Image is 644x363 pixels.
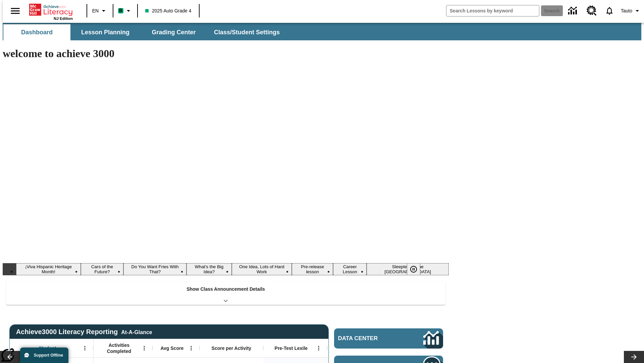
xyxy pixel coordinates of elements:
[16,328,152,336] span: Achieve3000 Literacy Reporting
[3,24,286,40] div: SubNavbar
[186,263,231,275] button: Slide 4 What's the Big Idea?
[123,263,186,275] button: Slide 3 Do You Want Fries With That?
[54,16,73,21] span: NJ Edition
[601,2,618,19] a: Notifications
[119,6,122,15] span: B
[334,328,443,349] a: Data Center
[407,263,427,275] div: Pause
[139,343,149,353] button: Open Menu
[314,343,324,353] button: Open Menu
[618,5,644,17] button: Profile/Settings
[81,29,129,36] span: Lesson Planning
[621,7,632,14] span: Tauto
[92,7,99,14] span: EN
[3,24,70,40] button: Dashboard
[89,5,111,17] button: Language: EN, Select a language
[333,263,367,275] button: Slide 7 Career Lesson
[583,2,601,20] a: Resource Center, Will open in new tab
[160,345,183,351] span: Avg Score
[624,351,644,363] button: Lesson carousel, Next
[212,345,252,351] span: Score per Activity
[214,29,280,36] span: Class/Student Settings
[338,335,401,342] span: Data Center
[121,328,152,335] div: At-A-Glance
[20,348,68,363] button: Support Offline
[186,286,265,293] p: Show Class Announcement Details
[34,353,63,358] span: Support Offline
[367,263,449,275] button: Slide 8 Sleepless in the Animal Kingdom
[564,2,583,20] a: Data Center
[97,342,141,354] span: Activities Completed
[5,1,25,21] button: Open side menu
[3,47,449,60] h1: welcome to achieve 3000
[29,3,73,16] a: Home
[145,7,192,14] span: 2025 Auto Grade 4
[152,29,196,36] span: Grading Center
[3,23,641,40] div: SubNavbar
[39,345,56,351] span: Student
[407,263,420,275] button: Pause
[275,345,308,351] span: Pre-Test Lexile
[21,29,53,36] span: Dashboard
[186,343,196,353] button: Open Menu
[80,343,90,353] button: Open Menu
[16,263,81,275] button: Slide 1 ¡Viva Hispanic Heritage Month!
[29,2,73,21] div: Home
[140,24,207,40] button: Grading Center
[209,24,285,40] button: Class/Student Settings
[72,24,139,40] button: Lesson Planning
[232,263,292,275] button: Slide 5 One Idea, Lots of Hard Work
[6,282,445,305] div: Show Class Announcement Details
[292,263,333,275] button: Slide 6 Pre-release lesson
[115,5,135,17] button: Boost Class color is mint green. Change class color
[81,263,123,275] button: Slide 2 Cars of the Future?
[446,5,539,16] input: search field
